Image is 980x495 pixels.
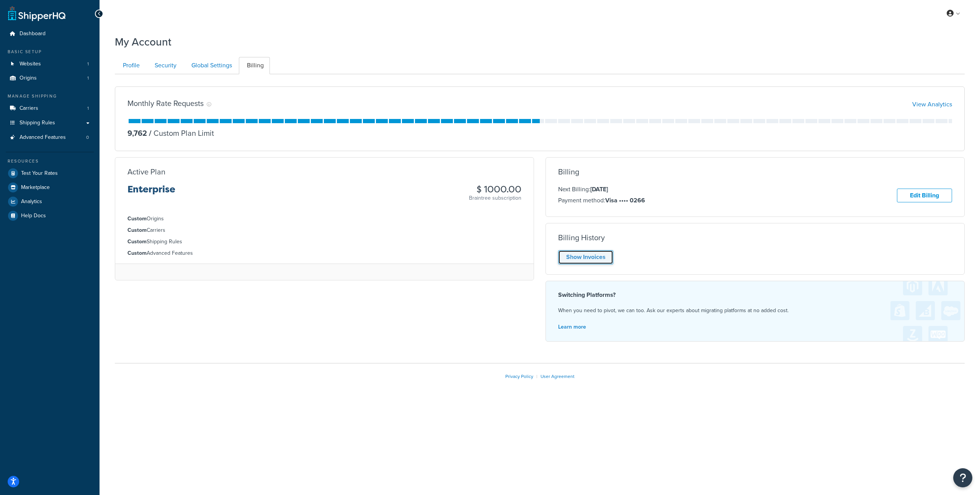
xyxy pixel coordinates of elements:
[183,57,238,74] a: Global Settings
[21,184,50,191] span: Marketplace
[6,158,94,164] div: Resources
[127,238,147,246] strong: Custom
[127,99,204,107] h3: Monthly Rate Requests
[558,290,952,300] h4: Switching Platforms?
[127,128,147,138] p: 9,762
[6,101,94,116] li: Carriers
[147,128,214,138] p: Custom Plan Limit
[87,61,89,67] span: 1
[558,184,645,194] p: Next Billing:
[6,71,94,85] a: Origins 1
[6,57,94,71] a: Websites 1
[20,31,46,37] span: Dashboard
[20,61,41,67] span: Websites
[86,134,89,141] span: 0
[558,306,952,316] p: When you need to pivot, we can too. Ask our experts about migrating platforms at no added cost.
[127,226,147,234] strong: Custom
[558,250,613,264] a: Show Invoices
[147,57,183,74] a: Security
[558,323,586,331] a: Learn more
[6,130,94,145] a: Advanced Features 0
[21,199,42,205] span: Analytics
[127,226,521,234] li: Carriers
[127,238,521,246] li: Shipping Rules
[87,75,89,81] span: 1
[6,27,94,41] a: Dashboard
[6,71,94,85] li: Origins
[505,373,533,380] a: Privacy Policy
[127,168,165,176] h3: Active Plan
[127,249,521,257] li: Advanced Features
[6,49,94,55] div: Basic Setup
[115,57,146,74] a: Profile
[20,75,37,81] span: Origins
[590,185,608,194] strong: [DATE]
[6,93,94,99] div: Manage Shipping
[536,373,537,380] span: |
[115,34,171,49] h1: My Account
[87,105,89,112] span: 1
[6,101,94,116] a: Carriers 1
[20,105,38,112] span: Carriers
[6,195,94,208] a: Analytics
[6,57,94,71] li: Websites
[469,194,521,202] p: Braintree subscription
[21,170,58,177] span: Test Your Rates
[541,373,575,380] a: User Agreement
[912,100,952,109] a: View Analytics
[6,166,94,180] a: Test Your Rates
[558,195,645,205] p: Payment method:
[605,196,645,205] strong: Visa •••• 0266
[953,468,972,487] button: Open Resource Center
[20,134,66,141] span: Advanced Features
[127,184,175,200] h3: Enterprise
[6,181,94,194] a: Marketplace
[21,213,46,219] span: Help Docs
[897,189,952,203] a: Edit Billing
[8,6,65,21] a: ShipperHQ Home
[469,184,521,194] h3: $ 1000.00
[6,130,94,145] li: Advanced Features
[20,120,55,126] span: Shipping Rules
[127,249,147,257] strong: Custom
[239,57,270,74] a: Billing
[6,209,94,223] a: Help Docs
[558,233,605,242] h3: Billing History
[149,127,152,139] span: /
[6,116,94,130] a: Shipping Rules
[127,215,147,223] strong: Custom
[558,168,579,176] h3: Billing
[127,215,521,223] li: Origins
